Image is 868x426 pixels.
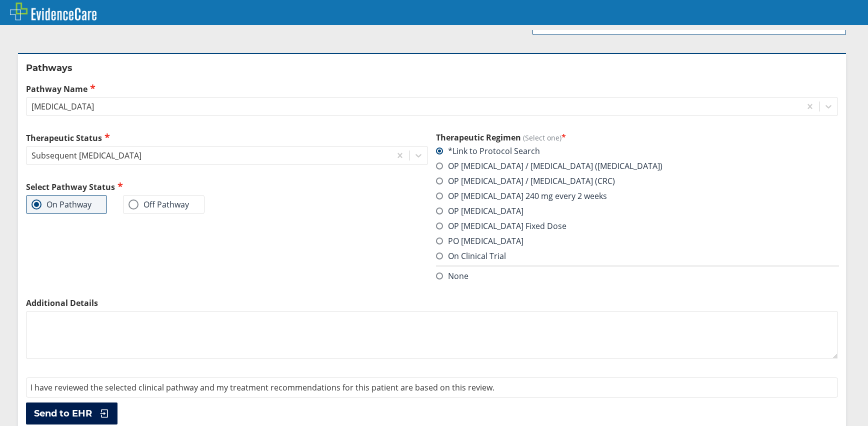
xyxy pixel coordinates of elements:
[436,175,615,186] label: OP [MEDICAL_DATA] / [MEDICAL_DATA] (CRC)
[436,205,523,216] label: OP [MEDICAL_DATA]
[26,83,838,94] label: Pathway Name
[436,145,540,156] label: *Link to Protocol Search
[34,407,92,419] span: Send to EHR
[30,382,494,393] span: I have reviewed the selected clinical pathway and my treatment recommendations for this patient a...
[26,132,428,143] label: Therapeutic Status
[436,190,607,201] label: OP [MEDICAL_DATA] 240 mg every 2 weeks
[128,199,189,209] label: Off Pathway
[10,2,96,20] img: EvidenceCare
[436,235,523,246] label: PO [MEDICAL_DATA]
[436,132,838,143] h3: Therapeutic Regimen
[523,133,561,142] span: (Select one)
[31,199,91,209] label: On Pathway
[436,220,566,231] label: OP [MEDICAL_DATA] Fixed Dose
[31,150,141,161] div: Subsequent [MEDICAL_DATA]
[436,270,468,281] label: None
[26,297,838,308] label: Additional Details
[31,101,94,112] div: [MEDICAL_DATA]
[26,62,838,74] h2: Pathways
[436,160,662,171] label: OP [MEDICAL_DATA] / [MEDICAL_DATA] ([MEDICAL_DATA])
[26,402,117,424] button: Send to EHR
[26,181,428,192] h2: Select Pathway Status
[436,250,506,261] label: On Clinical Trial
